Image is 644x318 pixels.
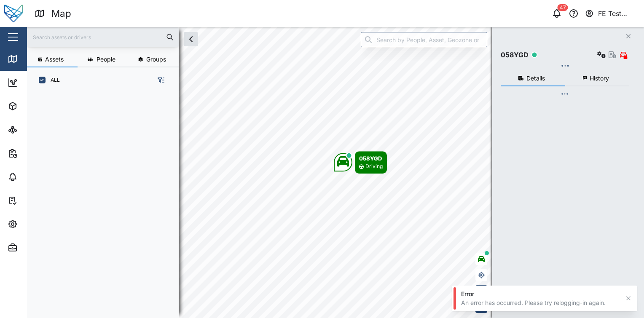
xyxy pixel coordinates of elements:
[461,299,620,307] div: An error has occurred. Please try relogging-in again.
[461,290,620,298] div: Error
[34,90,178,311] div: grid
[22,125,42,134] div: Sites
[501,50,529,60] div: 058YGD
[51,6,71,21] div: Map
[27,27,644,318] canvas: Map
[22,102,48,111] div: Assets
[526,75,545,81] span: Details
[146,56,166,62] span: Groups
[46,77,60,83] label: ALL
[32,31,174,43] input: Search assets or drivers
[365,163,383,171] div: Driving
[361,32,487,47] input: Search by People, Asset, Geozone or Place
[45,56,64,62] span: Assets
[4,4,23,23] img: Main Logo
[334,151,387,174] div: Map marker
[22,149,51,158] div: Reports
[22,172,48,182] div: Alarms
[558,4,568,11] div: 47
[590,75,609,81] span: History
[22,196,45,205] div: Tasks
[598,8,637,19] div: FE Test Admin
[359,154,383,163] div: 058YGD
[585,8,637,19] button: FE Test Admin
[22,243,47,252] div: Admin
[22,54,41,64] div: Map
[97,56,115,62] span: People
[22,219,52,229] div: Settings
[22,78,60,87] div: Dashboard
